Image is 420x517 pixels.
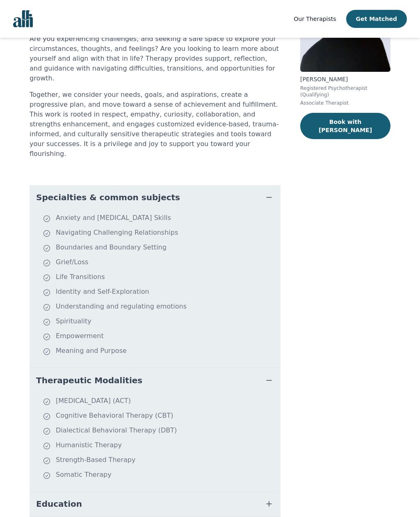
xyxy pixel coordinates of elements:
span: Our Therapists [294,16,336,22]
button: Education [30,492,281,516]
span: Education [36,498,82,510]
button: Book with [PERSON_NAME] [300,113,390,139]
li: Grief/Loss [43,257,277,269]
p: Together, we consider your needs, goals, and aspirations, create a progressive plan, and move tow... [30,90,281,159]
img: alli logo [13,10,33,27]
li: Cognitive Behavioral Therapy (CBT) [43,411,277,422]
span: Therapeutic Modalities [36,375,142,386]
button: Get Matched [346,10,407,28]
p: Registered Psychotherapist (Qualifying) [300,85,390,98]
li: [MEDICAL_DATA] (ACT) [43,396,277,407]
li: Strength-Based Therapy [43,455,277,467]
li: Empowerment [43,331,277,343]
li: Life Transitions [43,272,277,284]
li: Humanistic Therapy [43,440,277,452]
li: Spirituality [43,316,277,328]
li: Boundaries and Boundary Setting [43,242,277,254]
li: Dialectical Behavioral Therapy (DBT) [43,425,277,437]
button: Therapeutic Modalities [30,368,281,393]
li: Identity and Self-Exploration [43,287,277,298]
p: [PERSON_NAME] [300,75,390,83]
li: Anxiety and [MEDICAL_DATA] Skills [43,213,277,224]
li: Meaning and Purpose [43,346,277,357]
p: Associate Therapist [300,100,390,106]
p: Are you experiencing challenges, and seeking a safe space to explore your circumstances, thoughts... [30,34,281,83]
a: Our Therapists [294,14,336,24]
button: Specialties & common subjects [30,185,281,210]
li: Somatic Therapy [43,470,277,481]
li: Understanding and regulating emotions [43,302,277,313]
span: Specialties & common subjects [36,192,180,203]
li: Navigating Challenging Relationships [43,228,277,239]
